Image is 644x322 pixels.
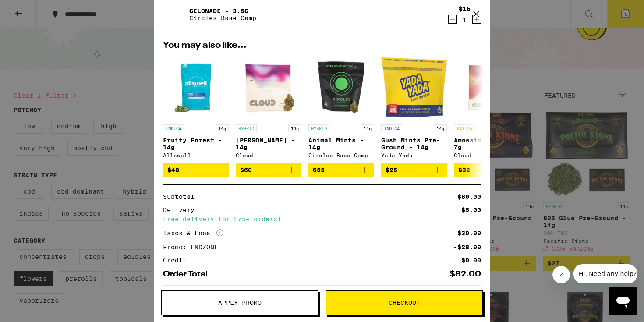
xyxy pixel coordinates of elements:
[453,244,481,250] div: -$28.00
[236,137,301,151] p: [PERSON_NAME] - 14g
[163,194,201,200] div: Subtotal
[288,124,301,132] p: 14g
[236,152,301,158] div: Cloud
[163,54,229,163] a: Open page for Fruity Forest - 14g from Allswell
[163,137,229,151] p: Fruity Forest - 14g
[163,216,481,222] div: Free delivery for $75+ orders!
[236,54,301,163] a: Open page for Runtz - 14g from Cloud
[163,244,224,250] div: Promo: ENDZONE
[389,300,420,306] span: Checkout
[552,266,570,283] iframe: Close message
[361,124,374,132] p: 14g
[459,17,471,24] div: 1
[240,166,252,173] span: $60
[454,137,520,151] p: Amnesia Lemon - 7g
[218,300,262,306] span: Apply Promo
[163,152,229,158] div: Allswell
[461,207,481,213] div: $5.00
[163,270,214,278] div: Order Total
[381,163,447,177] button: Add to bag
[236,124,257,132] p: HYBRID
[163,257,193,263] div: Credit
[189,14,256,21] p: Circles Base Camp
[167,166,179,173] span: $48
[313,166,325,173] span: $55
[163,124,184,132] p: INDICA
[381,54,447,120] img: Yada Yada - Gush Mints Pre-Ground - 14g
[236,163,301,177] button: Add to bag
[163,41,481,50] h2: You may also like...
[163,229,223,237] div: Taxes & Fees
[163,207,201,213] div: Delivery
[308,163,374,177] button: Add to bag
[326,290,483,315] button: Checkout
[458,166,470,173] span: $32
[573,264,637,283] iframe: Message from company
[457,230,481,236] div: $30.00
[216,124,229,132] p: 14g
[454,54,520,120] img: Cloud - Amnesia Lemon - 7g
[381,152,447,158] div: Yada Yada
[163,2,188,27] img: Gelonade - 3.5g
[454,163,520,177] button: Add to bag
[381,124,402,132] p: INDICA
[454,152,520,158] div: Cloud
[189,7,256,14] a: Gelonade - 3.5g
[161,290,318,315] button: Apply Promo
[381,137,447,151] p: Gush Mints Pre-Ground - 14g
[308,54,374,120] img: Circles Base Camp - Animal Mints - 14g
[461,257,481,263] div: $0.00
[448,15,457,24] button: Decrement
[308,137,374,151] p: Animal Mints - 14g
[308,54,374,163] a: Open page for Animal Mints - 14g from Circles Base Camp
[457,194,481,200] div: $80.00
[449,270,481,278] div: $82.00
[163,163,229,177] button: Add to bag
[609,287,637,315] iframe: Button to launch messaging window
[308,124,329,132] p: HYBRID
[454,54,520,163] a: Open page for Amnesia Lemon - 7g from Cloud
[459,5,471,12] div: $16
[454,124,475,132] p: SATIVA
[434,124,447,132] p: 14g
[308,152,374,158] div: Circles Base Camp
[381,54,447,163] a: Open page for Gush Mints Pre-Ground - 14g from Yada Yada
[236,54,301,120] img: Cloud - Runtz - 14g
[163,54,229,120] img: Allswell - Fruity Forest - 14g
[386,166,397,173] span: $25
